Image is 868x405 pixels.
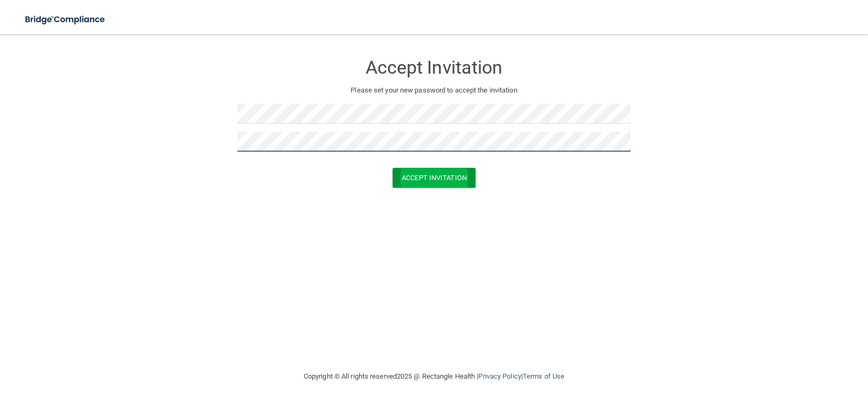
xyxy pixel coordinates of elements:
img: bridge_compliance_login_screen.278c3ca4.svg [16,9,115,31]
button: Accept Invitation [393,168,475,188]
a: Terms of Use [523,372,564,380]
a: Privacy Policy [478,372,521,380]
h3: Accept Invitation [237,58,631,77]
p: Please set your new password to accept the invitation [246,84,622,97]
div: Copyright © All rights reserved 2025 @ Rectangle Health | | [237,359,631,394]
